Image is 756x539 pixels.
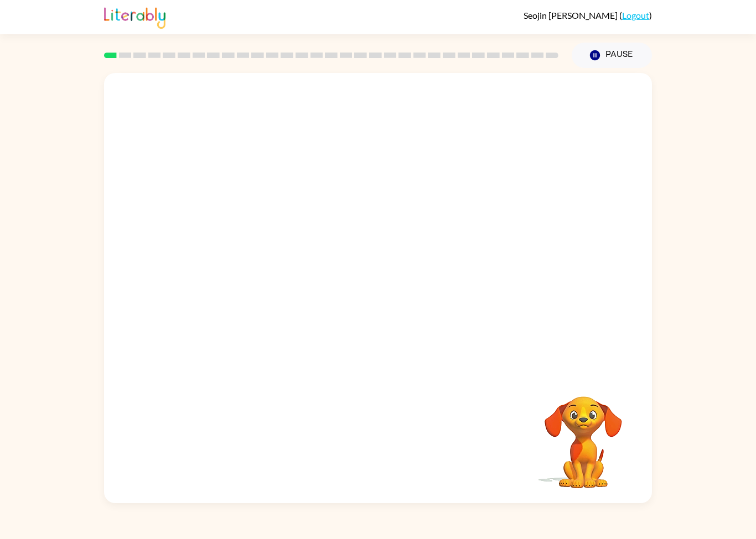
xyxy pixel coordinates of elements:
div: ( ) [524,10,652,20]
span: Seojin [PERSON_NAME] [524,10,619,20]
img: Literably [104,4,165,29]
a: Logout [622,10,649,20]
button: Pause [572,43,652,68]
video: Your browser must support playing .mp4 files to use Literably. Please try using another browser. [528,379,639,490]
